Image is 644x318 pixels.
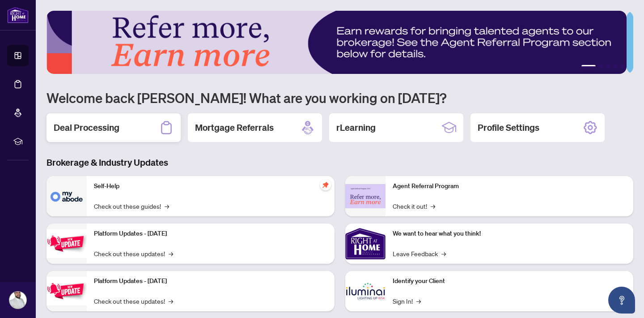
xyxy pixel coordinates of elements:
[345,223,386,264] img: We want to hear what you think!
[165,201,169,211] span: →
[9,292,26,309] img: Profile Icon
[393,296,421,306] a: Sign In!→
[47,229,87,258] img: Platform Updates - July 21, 2025
[94,201,169,211] a: Check out these guides!→
[94,249,173,258] a: Check out these updates!→
[195,121,274,134] h2: Mortgage Referrals
[393,201,435,211] a: Check it out!→
[431,201,435,211] span: →
[7,7,29,23] img: logo
[393,181,626,191] p: Agent Referral Program
[47,89,633,106] h1: Welcome back [PERSON_NAME]! What are you working on [DATE]?
[478,121,539,134] h2: Profile Settings
[94,181,327,191] p: Self-Help
[47,277,87,305] img: Platform Updates - July 8, 2025
[608,287,635,314] button: Open asap
[169,249,173,258] span: →
[393,229,626,239] p: We want to hear what you think!
[416,296,421,306] span: →
[320,180,331,190] span: pushpin
[54,121,119,134] h2: Deal Processing
[606,65,610,69] button: 3
[393,276,626,286] p: Identify your Client
[581,65,596,69] button: 1
[47,156,633,169] h3: Brokerage & Industry Updates
[94,276,327,286] p: Platform Updates - [DATE]
[336,121,376,134] h2: rLearning
[614,65,617,69] button: 4
[345,271,386,311] img: Identify your Client
[47,176,87,216] img: Self-Help
[94,229,327,239] p: Platform Updates - [DATE]
[345,184,386,209] img: Agent Referral Program
[621,65,624,69] button: 5
[393,249,446,258] a: Leave Feedback→
[599,65,603,69] button: 2
[47,11,627,74] img: Slide 0
[94,296,173,306] a: Check out these updates!→
[441,249,446,258] span: →
[169,296,173,306] span: →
